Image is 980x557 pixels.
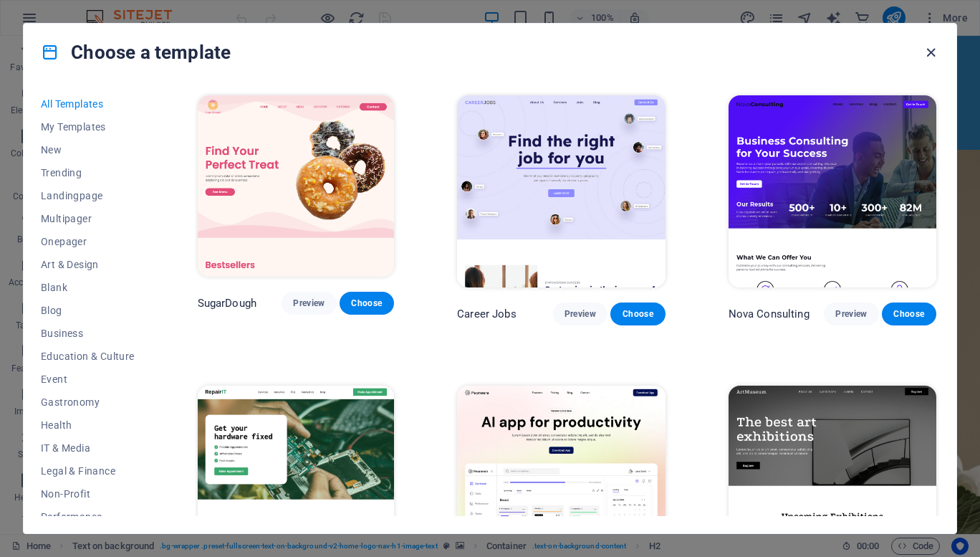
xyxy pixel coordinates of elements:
button: IT & Media [41,437,135,460]
button: Performance [41,505,135,528]
span: Choose [351,297,383,309]
span: Event [41,373,135,385]
span: Landingpage [41,190,135,201]
span: Performance [41,511,135,523]
span: Multipager [41,213,135,224]
button: Art & Design [41,253,135,276]
button: Preview [282,292,336,315]
span: My Templates [41,121,135,133]
button: Blank [41,276,135,299]
button: Business [41,322,135,345]
button: 1 [33,462,51,465]
span: New [41,144,135,156]
h4: Choose a template [41,41,231,64]
button: Non-Profit [41,482,135,505]
button: Onepager [41,230,135,253]
button: Preview [824,303,878,325]
button: Multipager [41,207,135,230]
button: Event [41,368,135,391]
span: All Templates [41,98,135,110]
img: Nova Consulting [729,95,936,287]
span: Preview [293,297,325,309]
span: Non-Profit [41,488,135,500]
button: Blog [41,299,135,322]
p: Career Jobs [457,307,517,321]
span: Choose [893,308,925,320]
span: Art & Design [41,259,135,270]
span: Education & Culture [41,351,135,362]
span: Blog [41,305,135,316]
span: Health [41,419,135,431]
button: Legal & Finance [41,460,135,482]
span: IT & Media [41,442,135,454]
button: New [41,138,135,161]
img: Career Jobs [457,95,665,287]
button: Choose [340,292,394,315]
button: Gastronomy [41,391,135,414]
span: Choose [622,308,653,320]
button: 2 [33,479,51,482]
span: Gastronomy [41,396,135,408]
button: My Templates [41,115,135,138]
button: 3 [33,496,51,500]
button: Trending [41,161,135,184]
button: Choose [882,303,936,325]
button: All Templates [41,92,135,115]
img: SugarDough [198,95,395,277]
button: Health [41,414,135,437]
span: Business [41,328,135,339]
button: Landingpage [41,184,135,207]
button: Choose [610,303,665,325]
span: Trending [41,167,135,178]
span: Legal & Finance [41,465,135,477]
p: Nova Consulting [729,307,810,321]
span: Onepager [41,236,135,247]
p: SugarDough [198,296,256,310]
span: Blank [41,282,135,293]
span: Preview [565,308,596,320]
button: Education & Culture [41,345,135,368]
button: Preview [553,303,607,325]
span: Preview [835,308,867,320]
